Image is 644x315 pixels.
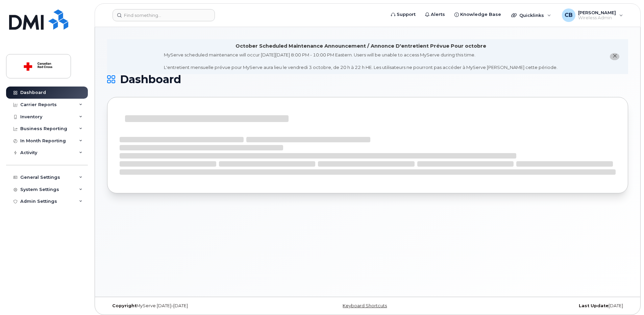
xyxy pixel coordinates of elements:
[579,303,609,308] strong: Last Update
[107,303,281,309] div: MyServe [DATE]–[DATE]
[454,303,628,309] div: [DATE]
[112,303,137,308] strong: Copyright
[610,53,619,60] button: close notification
[236,43,486,50] div: October Scheduled Maintenance Announcement / Annonce D'entretient Prévue Pour octobre
[343,303,387,308] a: Keyboard Shortcuts
[164,52,558,71] div: MyServe scheduled maintenance will occur [DATE][DATE] 8:00 PM - 10:00 PM Eastern. Users will be u...
[120,74,181,84] span: Dashboard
